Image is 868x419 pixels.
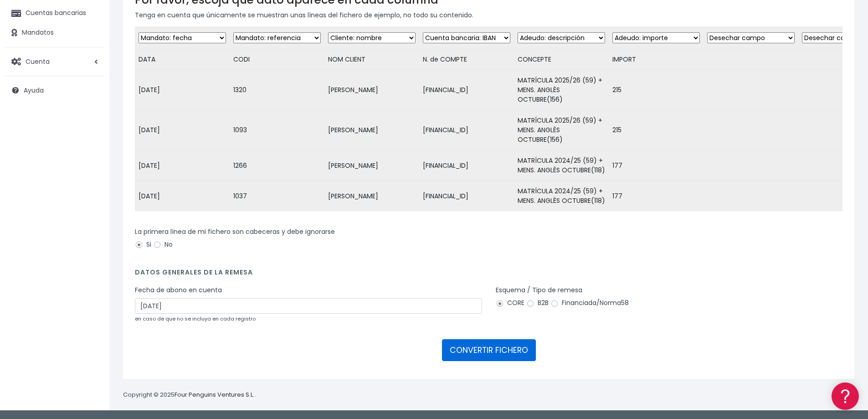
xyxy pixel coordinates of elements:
[5,23,105,42] a: Mandatos
[514,110,609,150] td: MATRÍCULA 2025/26 (59) + MENS. ANGLÈS OCTUBRE(156)
[5,52,105,71] a: Cuenta
[609,70,704,110] td: 215
[514,181,609,212] td: MATRÍCULA 2024/25 (59) + MENS. ANGLÈS OCTUBRE(118)
[514,150,609,181] td: MATRÍCULA 2024/25 (59) + MENS. ANGLÈS OCTUBRE(118)
[175,390,254,399] a: Four Penguins Ventures S.L.
[609,150,704,181] td: 177
[135,315,256,322] small: en caso de que no se incluya en cada registro
[419,150,514,181] td: [FINANCIAL_ID]
[324,181,419,212] td: [PERSON_NAME]
[135,269,842,281] h4: Datos generales de la remesa
[230,49,324,70] td: CODI
[24,86,44,95] span: Ayuda
[526,298,549,308] label: B2B
[135,110,230,150] td: [DATE]
[230,110,324,150] td: 1093
[609,110,704,150] td: 215
[419,110,514,150] td: [FINANCIAL_ID]
[324,49,419,70] td: NOM CLIENT
[324,150,419,181] td: [PERSON_NAME]
[419,49,514,70] td: N. de COMPTE
[442,339,536,361] button: CONVERTIR FICHERO
[135,70,230,110] td: [DATE]
[5,4,105,23] a: Cuentas bancarias
[135,285,222,295] label: Fecha de abono en cuenta
[419,70,514,110] td: [FINANCIAL_ID]
[550,298,629,308] label: Financiada/Norma58
[135,227,335,237] label: La primera línea de mi fichero son cabeceras y debe ignorarse
[514,49,609,70] td: CONCEPTE
[135,181,230,212] td: [DATE]
[609,181,704,212] td: 177
[324,70,419,110] td: [PERSON_NAME]
[609,49,704,70] td: IMPORT
[230,150,324,181] td: 1266
[419,181,514,212] td: [FINANCIAL_ID]
[230,70,324,110] td: 1320
[135,49,230,70] td: DATA
[496,285,582,295] label: Esquema / Tipo de remesa
[230,181,324,212] td: 1037
[26,57,50,66] span: Cuenta
[514,70,609,110] td: MATRÍCULA 2025/26 (59) + MENS. ANGLÈS OCTUBRE(156)
[153,240,173,249] label: No
[123,390,256,400] p: Copyright © 2025 .
[324,110,419,150] td: [PERSON_NAME]
[135,240,151,249] label: Si
[496,298,524,308] label: CORE
[5,81,105,100] a: Ayuda
[135,150,230,181] td: [DATE]
[135,10,842,20] p: Tenga en cuenta que únicamente se muestran unas líneas del fichero de ejemplo, no todo su contenido.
